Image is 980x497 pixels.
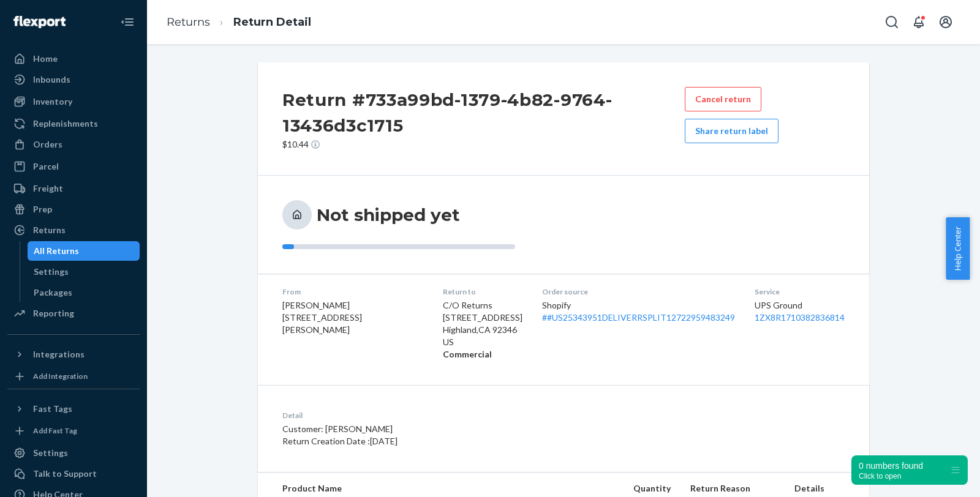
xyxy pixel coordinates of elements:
div: All Returns [34,245,79,257]
div: Home [33,53,58,65]
h2: Return #733a99bd-1379-4b82-9764-13436d3c1715 [282,87,685,138]
button: Integrations [7,345,140,364]
div: Add Fast Tag [33,425,77,436]
ol: breadcrumbs [157,4,321,40]
div: Shopify [542,299,735,324]
a: Prep [7,200,140,219]
a: Home [7,49,140,69]
a: Inventory [7,92,140,111]
p: US [443,336,522,348]
a: 1ZX8R1710382836814 [755,312,845,323]
a: Add Fast Tag [7,424,140,438]
div: Add Integration [33,371,88,381]
p: Customer: [PERSON_NAME] [282,423,621,435]
a: Reporting [7,304,140,323]
div: Inventory [33,95,72,108]
div: Integrations [33,348,85,361]
span: [PERSON_NAME] [STREET_ADDRESS][PERSON_NAME] [282,300,362,335]
button: Share return label [685,119,778,143]
div: Parcel [33,160,59,173]
span: UPS Ground [755,300,802,310]
p: Highland , CA 92346 [443,324,522,336]
a: All Returns [28,241,140,261]
a: Freight [7,179,140,198]
dt: Service [755,286,845,297]
a: Settings [28,262,140,282]
button: Open Search Box [880,10,904,34]
a: Add Integration [7,369,140,384]
div: Prep [33,203,52,215]
h3: Not shipped yet [317,204,460,226]
a: Talk to Support [7,464,140,484]
dt: Return to [443,286,522,297]
a: Settings [7,443,140,463]
button: Open account menu [933,10,958,34]
button: Close Navigation [115,10,140,34]
div: Returns [33,224,66,236]
a: Parcel [7,157,140,176]
a: Return Detail [233,15,311,29]
div: Freight [33,182,63,195]
div: Packages [34,286,72,299]
button: Help Center [946,217,970,280]
a: Inbounds [7,70,140,89]
div: Replenishments [33,118,98,130]
button: Open notifications [907,10,931,34]
p: Return Creation Date : [DATE] [282,435,621,447]
div: Fast Tags [33,403,72,415]
a: Orders [7,135,140,154]
a: ##US25343951DELIVERRSPLIT12722959483249 [542,312,735,323]
a: Returns [167,15,210,29]
div: Inbounds [33,73,70,86]
div: Talk to Support [33,468,97,480]
dt: From [282,286,423,297]
a: Returns [7,220,140,240]
div: Settings [33,447,68,459]
p: C/O Returns [443,299,522,312]
a: Replenishments [7,114,140,133]
dt: Order source [542,286,735,297]
p: [STREET_ADDRESS] [443,312,522,324]
div: Reporting [33,307,74,319]
dt: Detail [282,410,621,420]
div: Settings [34,266,69,278]
div: Orders [33,138,62,151]
p: $10.44 [282,138,685,151]
a: Packages [28,283,140,302]
strong: Commercial [443,349,492,359]
img: Flexport logo [13,16,66,28]
button: Fast Tags [7,399,140,419]
button: Cancel return [685,87,761,111]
